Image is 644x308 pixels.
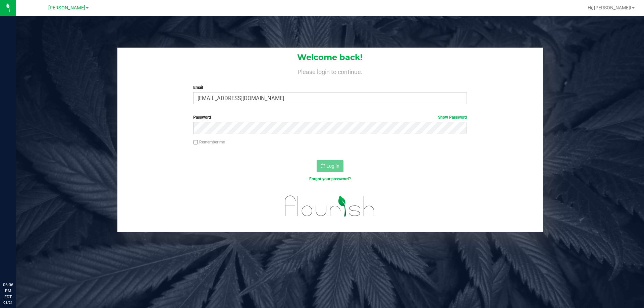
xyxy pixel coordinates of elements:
[117,67,543,75] h4: Please login to continue.
[117,53,543,62] h1: Welcome back!
[3,282,13,300] p: 06:06 PM EDT
[193,140,198,145] input: Remember me
[3,300,13,305] p: 08/21
[277,189,383,223] img: flourish_logo.svg
[48,5,85,11] span: [PERSON_NAME]
[309,177,351,181] a: Forgot your password?
[438,115,467,120] a: Show Password
[326,163,339,169] span: Log In
[193,84,467,90] label: Email
[193,139,225,145] label: Remember me
[193,115,211,120] span: Password
[317,160,343,172] button: Log In
[588,5,631,10] span: Hi, [PERSON_NAME]!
